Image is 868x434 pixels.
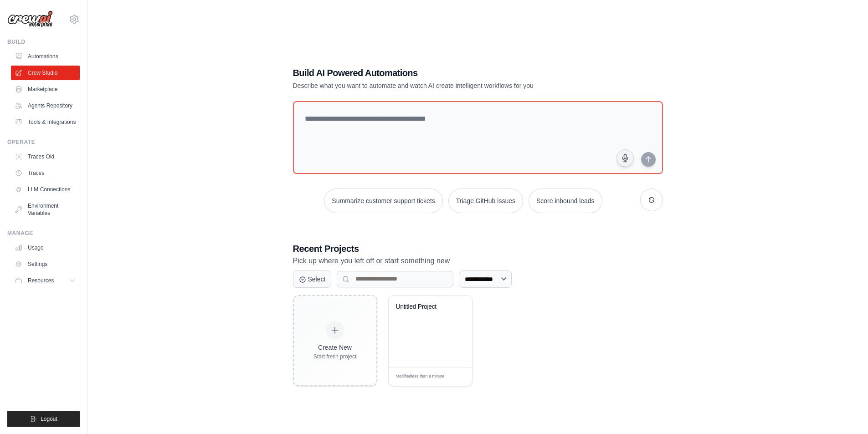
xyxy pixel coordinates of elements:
[11,115,80,129] a: Tools & Integrations
[396,373,445,380] span: Modified less than a minute
[448,189,523,213] button: Triage GitHub issues
[7,10,53,28] img: Logo
[11,240,80,255] a: Usage
[640,189,663,211] button: Get new suggestions
[11,199,80,220] a: Environment Variables
[293,81,599,90] p: Describe what you want to automate and watch AI create intelligent workflows for you
[11,82,80,97] a: Marketplace
[293,242,663,255] h3: Recent Projects
[11,149,80,164] a: Traces Old
[324,189,442,213] button: Summarize customer support tickets
[7,138,80,146] div: Operate
[11,66,80,80] a: Crew Studio
[7,38,80,46] div: Build
[11,166,80,180] a: Traces
[11,182,80,197] a: LLM Connections
[7,411,80,427] button: Logout
[313,353,357,360] div: Start fresh project
[529,189,602,213] button: Score inbound leads
[450,373,458,380] span: Edit
[11,273,80,288] button: Resources
[293,255,663,267] p: Pick up where you left off or start something new
[293,66,599,79] h1: Build AI Powered Automations
[616,149,634,167] button: Click to speak your automation idea
[293,271,332,288] button: Select
[41,415,57,423] span: Logout
[11,98,80,113] a: Agents Repository
[11,257,80,271] a: Settings
[313,343,357,352] div: Create New
[28,277,54,284] span: Resources
[7,230,80,237] div: Manage
[396,303,451,311] div: Untitled Project
[11,49,80,64] a: Automations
